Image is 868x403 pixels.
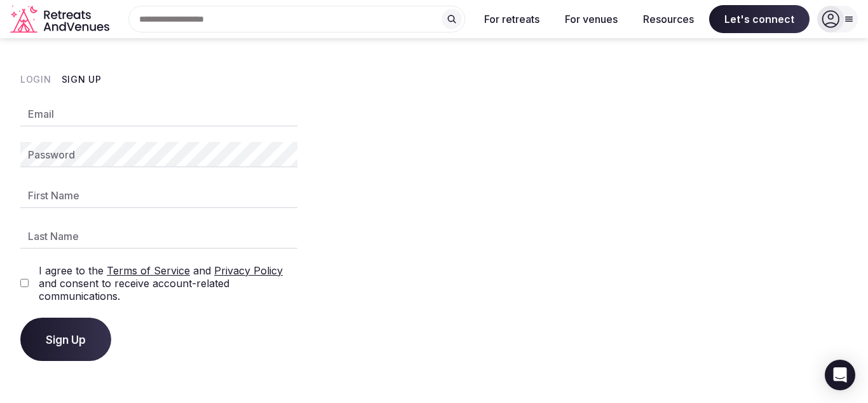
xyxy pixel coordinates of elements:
button: Sign Up [62,73,102,86]
span: Sign Up [46,333,86,346]
a: Privacy Policy [214,264,283,277]
svg: Retreats and Venues company logo [10,5,112,34]
label: I agree to the and and consent to receive account-related communications. [39,264,297,302]
a: Terms of Service [107,264,190,277]
button: Login [20,73,51,86]
button: For venues [555,5,628,33]
img: My Account Background [318,38,868,395]
span: Let's connect [709,5,810,33]
button: Sign Up [20,318,111,361]
div: Open Intercom Messenger [825,360,855,390]
a: Visit the homepage [10,5,112,34]
button: For retreats [474,5,550,33]
button: Resources [633,5,704,33]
